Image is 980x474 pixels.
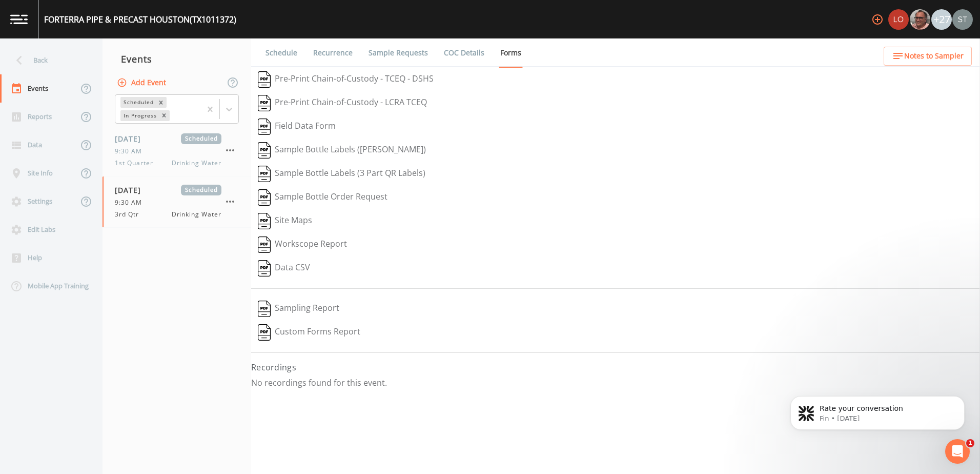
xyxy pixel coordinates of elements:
[258,260,271,276] img: svg%3e
[155,97,167,108] div: Remove Scheduled
[251,139,433,162] button: Sample Bottle Labels ([PERSON_NAME])
[172,210,221,219] span: Drinking Water
[251,68,440,91] button: Pre-Print Chain-of-Custody - TCEQ - DSHS
[258,71,271,88] img: svg%3e
[884,47,972,66] button: Notes to Sampler
[103,125,251,176] a: [DATE]Scheduled9:30 AM1st QuarterDrinking Water
[904,50,964,63] span: Notes to Sampler
[251,233,354,256] button: Workscope Report
[103,176,251,228] a: [DATE]Scheduled9:30 AM3rd QtrDrinking Water
[115,147,148,156] span: 9:30 AM
[258,324,271,341] img: svg%3e
[120,110,158,121] div: In Progress
[251,361,980,373] h4: Recordings
[181,185,221,195] span: Scheduled
[115,159,159,168] span: 1st Quarter
[499,38,523,68] a: Forms
[251,321,367,344] button: Custom Forms Report
[251,186,394,209] button: Sample Bottle Order Request
[115,73,170,92] button: Add Event
[120,97,155,108] div: Scheduled
[258,236,271,253] img: svg%3e
[945,439,970,464] iframe: Intercom live chat
[775,374,980,446] iframe: Intercom notifications message
[888,9,909,30] img: 377291f2b79be4a5db910db031f38dc9
[115,133,148,144] span: [DATE]
[181,133,221,144] span: Scheduled
[251,297,346,321] button: Sampling Report
[952,9,973,30] img: 8315ae1e0460c39f28dd315f8b59d613
[258,118,271,135] img: svg%3e
[258,166,271,182] img: svg%3e
[312,38,354,67] a: Recurrence
[264,38,299,67] a: Schedule
[367,38,430,67] a: Sample Requests
[258,189,271,206] img: svg%3e
[251,91,434,115] button: Pre-Print Chain-of-Custody - LCRA TCEQ
[931,9,952,30] div: +27
[909,9,931,30] div: Mike Franklin
[258,142,271,159] img: svg%3e
[888,9,909,30] div: Lorinzia null
[258,213,271,229] img: svg%3e
[103,46,251,72] div: Events
[442,38,486,67] a: COC Details
[251,256,317,280] button: Data CSV
[251,115,342,139] button: Field Data Form
[910,9,930,30] img: e2d790fa78825a4bb76dcb6ab311d44c
[251,162,432,186] button: Sample Bottle Labels (3 Part QR Labels)
[158,110,170,121] div: Remove In Progress
[10,14,28,24] img: logo
[258,301,271,317] img: svg%3e
[115,210,145,219] span: 3rd Qtr
[115,198,148,207] span: 9:30 AM
[251,378,980,388] p: No recordings found for this event.
[115,185,148,195] span: [DATE]
[251,209,319,233] button: Site Maps
[966,439,974,447] span: 1
[172,159,221,168] span: Drinking Water
[44,13,236,26] div: FORTERRA PIPE & PRECAST HOUSTON (TX1011372)
[258,95,271,111] img: svg%3e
